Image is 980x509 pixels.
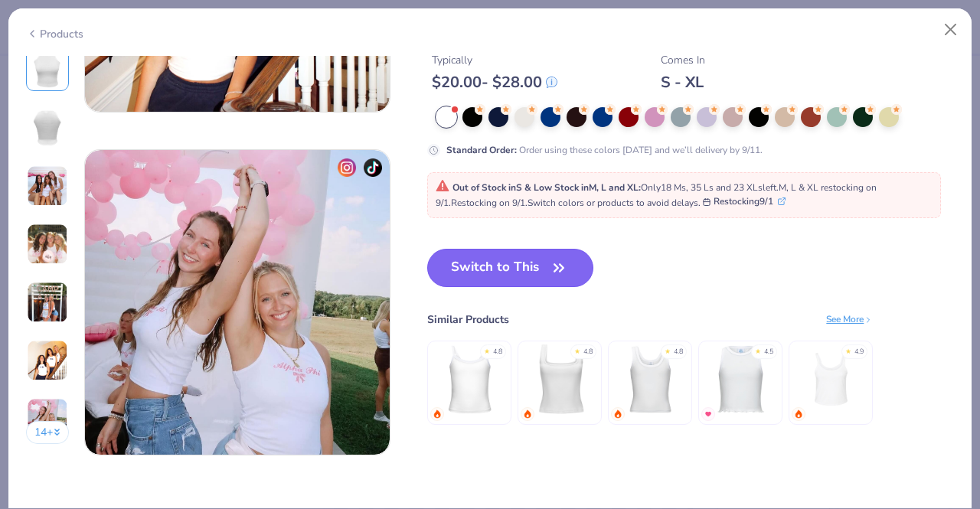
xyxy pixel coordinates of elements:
[854,347,864,357] div: 4.9
[493,347,502,357] div: 4.8
[826,312,873,326] div: See More
[432,52,557,68] div: Typically
[665,347,671,353] div: ★
[704,409,713,419] img: MostFav.gif
[27,224,68,265] img: User generated content
[574,347,580,353] div: ★
[936,15,965,44] button: Close
[661,73,705,92] div: S - XL
[27,340,68,381] img: User generated content
[613,409,622,419] img: trending.gif
[703,194,786,208] button: Restocking9/1
[523,409,532,419] img: trending.gif
[27,165,68,207] img: User generated content
[432,73,557,92] div: $ 20.00 - $ 28.00
[614,343,687,416] img: Fresh Prints Sunset Blvd Ribbed Scoop Tank Top
[795,343,867,416] img: Bella Canvas Ladies' Micro Ribbed Scoop Tank
[29,51,66,88] img: Front
[583,347,593,357] div: 4.8
[755,347,761,353] div: ★
[446,143,763,157] div: Order using these colors [DATE] and we’ll delivery by 9/11.
[674,347,683,357] div: 4.8
[433,409,442,419] img: trending.gif
[427,312,509,328] div: Similar Products
[524,181,641,194] strong: & Low Stock in M, L and XL :
[446,144,517,156] strong: Standard Order :
[764,347,773,357] div: 4.5
[27,398,68,439] img: User generated content
[26,26,83,42] div: Products
[427,249,593,287] button: Switch to This
[26,421,70,444] button: 14+
[27,282,68,323] img: User generated content
[845,347,851,353] div: ★
[29,109,66,146] img: Back
[364,158,382,177] img: tiktok-icon.png
[794,409,803,419] img: trending.gif
[524,343,596,416] img: Fresh Prints Sydney Square Neck Tank Top
[85,150,390,455] img: 39d9b334-55af-4b5d-82f7-747248c8d19b
[338,158,356,177] img: insta-icon.png
[661,52,705,68] div: Comes In
[484,347,490,353] div: ★
[436,181,877,209] span: Only 18 Ms, 35 Ls and 23 XLs left. M, L & XL restocking on 9/1. Restocking on 9/1. Switch colors ...
[433,343,506,416] img: Fresh Prints Cali Camisole Top
[704,343,777,416] img: Fresh Prints Sasha Crop Top
[452,181,524,194] strong: Out of Stock in S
